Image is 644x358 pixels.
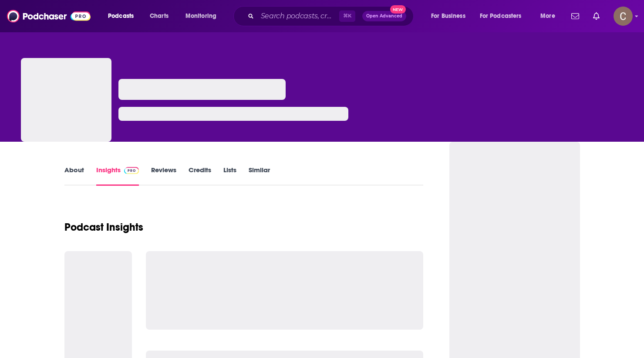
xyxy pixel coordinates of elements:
h1: Podcast Insights [64,221,143,234]
span: New [390,5,406,14]
span: More [540,10,555,22]
a: Show notifications dropdown [568,9,583,24]
div: Search podcasts, credits, & more... [242,6,422,26]
span: Open Advanced [366,14,402,18]
span: ⌘ K [339,10,355,22]
a: Show notifications dropdown [590,9,603,24]
a: Similar [249,166,270,186]
a: InsightsPodchaser Pro [96,166,139,186]
span: For Business [431,10,465,22]
span: Charts [150,10,169,22]
img: Podchaser - Follow, Share and Rate Podcasts [7,8,91,24]
a: About [64,166,84,186]
span: Logged in as clay.bolton [614,7,633,26]
a: Credits [189,166,211,186]
button: Open AdvancedNew [362,11,406,21]
a: Reviews [151,166,176,186]
span: For Podcasters [480,10,522,22]
span: Podcasts [108,10,134,22]
button: open menu [425,9,476,23]
button: open menu [534,9,566,23]
img: User Profile [614,7,633,26]
a: Charts [144,9,174,23]
button: open menu [474,9,534,23]
input: Search podcasts, credits, & more... [257,9,339,23]
button: open menu [179,9,228,23]
img: Podchaser Pro [124,167,139,174]
a: Lists [223,166,236,186]
button: Show profile menu [614,7,633,26]
button: open menu [102,9,145,23]
span: Monitoring [185,10,216,22]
